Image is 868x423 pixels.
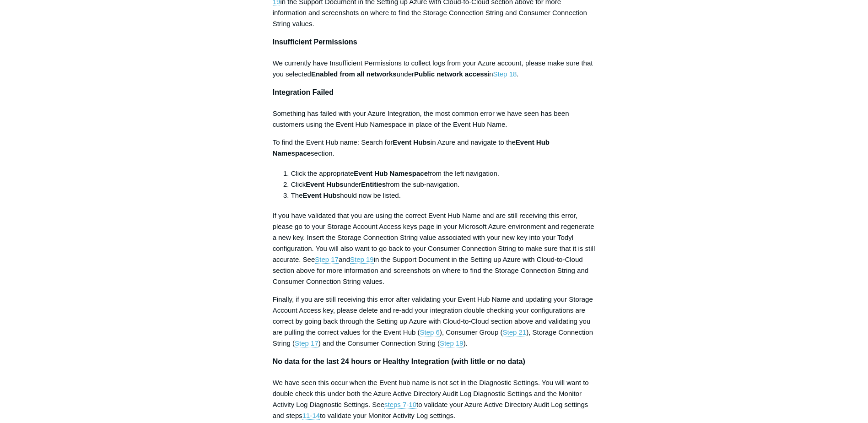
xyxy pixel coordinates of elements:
[295,339,318,347] a: Step 17
[350,255,374,264] a: Step 19
[291,190,596,201] li: The should now be listed.
[414,70,488,78] strong: Public network access
[315,255,339,264] a: Step 17
[302,412,320,420] a: 11-14
[273,294,596,349] p: Finally, if you are still receiving this error after validating your Event Hub Name and updating ...
[273,377,596,421] p: We have seen this occur when the Event hub name is not set in the Diagnostic Settings. You will w...
[311,70,397,78] strong: Enabled from all networks
[273,210,596,287] p: If you have validated that you are using the correct Event Hub Name and are still receiving this ...
[384,401,416,409] a: steps 7-10
[291,179,596,190] li: Click under from the sub-navigation.
[440,339,464,347] a: Step 19
[273,137,596,159] p: To find the Event Hub name: Search for in Azure and navigate to the section.
[273,58,596,80] p: We currently have Insufficient Permissions to collect logs from your Azure account, please make s...
[306,180,344,188] strong: Event Hubs
[502,328,526,336] a: Step 21
[273,38,357,46] strong: Insufficient Permissions
[273,108,596,130] p: Something has failed with your Azure Integration, the most common error we have seen has been cus...
[273,88,334,96] strong: Integration Failed
[361,180,386,188] strong: Entities
[303,191,337,199] strong: Event Hub
[291,168,596,179] li: Click the appropriate from the left navigation.
[393,138,431,146] strong: Event Hubs
[273,358,525,365] strong: No data for the last 24 hours or Healthy Integration (with little or no data)
[354,169,428,177] strong: Event Hub Namespace
[493,70,517,78] a: Step 18
[420,328,440,336] a: Step 6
